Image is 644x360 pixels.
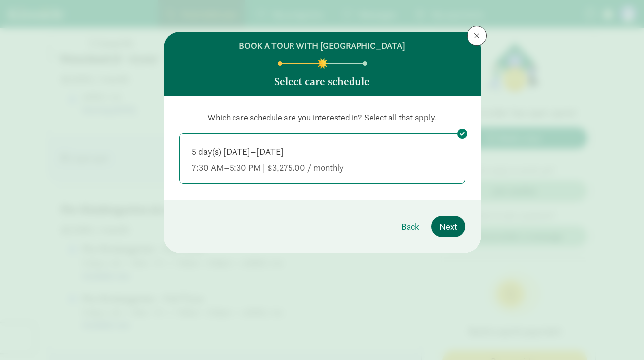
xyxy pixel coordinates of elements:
[401,220,419,233] span: Back
[393,216,427,237] button: Back
[439,220,457,233] span: Next
[179,112,465,123] p: Which care schedule are you interested in? Select all that apply.
[239,40,405,52] h6: BOOK A TOUR WITH [GEOGRAPHIC_DATA]
[431,216,465,237] button: Next
[192,162,453,174] div: 7:30 AM–5:30 PM | $3,275.00 / monthly
[192,146,453,158] div: 5 day(s) [DATE]–[DATE]
[274,76,370,88] h5: Select care schedule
